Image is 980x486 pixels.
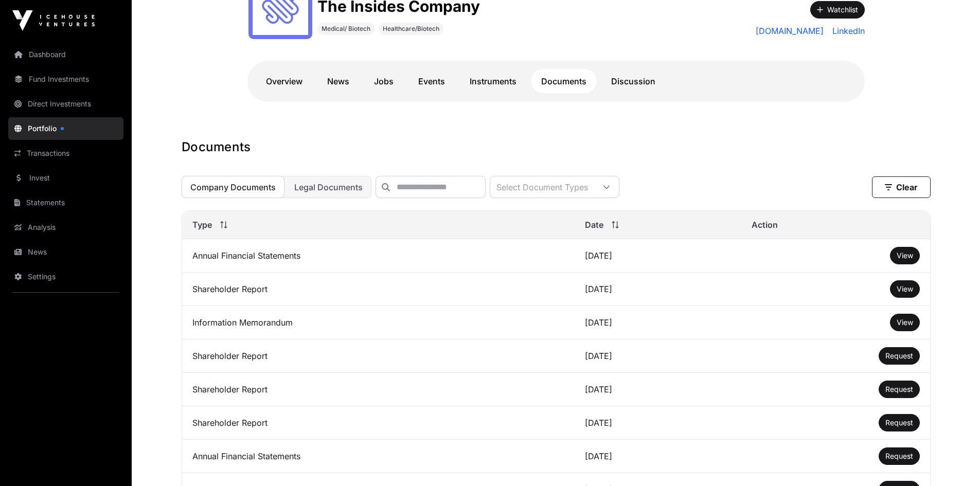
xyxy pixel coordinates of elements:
[885,384,913,394] a: Request
[182,440,575,473] td: Annual Financial Statements
[885,418,913,428] a: Request
[256,69,313,94] a: Overview
[490,176,594,197] div: Select Document Types
[12,10,95,31] img: Icehouse Ventures Logo
[601,69,666,94] a: Discussion
[408,69,455,94] a: Events
[8,241,123,263] a: News
[192,219,212,231] span: Type
[897,284,913,294] a: View
[885,385,913,393] span: Request
[459,69,527,94] a: Instruments
[885,452,913,460] span: Request
[182,139,931,155] h1: Documents
[8,265,123,288] a: Settings
[294,182,363,192] span: Legal Documents
[575,373,741,406] td: [DATE]
[575,339,741,373] td: [DATE]
[575,306,741,339] td: [DATE]
[885,451,913,461] a: Request
[531,69,597,94] a: Documents
[897,317,913,328] a: View
[182,339,575,373] td: Shareholder Report
[182,306,575,339] td: Information Memorandum
[810,1,865,19] button: Watchlist
[929,437,980,486] iframe: Chat Widget
[8,93,123,115] a: Direct Investments
[890,280,920,298] button: View
[885,351,913,360] span: Request
[8,191,123,214] a: Statements
[890,247,920,264] button: View
[897,251,913,260] span: View
[879,381,920,398] button: Request
[756,25,824,37] a: [DOMAIN_NAME]
[575,440,741,473] td: [DATE]
[190,182,276,192] span: Company Documents
[828,25,865,37] a: LinkedIn
[897,250,913,261] a: View
[879,447,920,465] button: Request
[8,167,123,189] a: Invest
[585,219,603,231] span: Date
[182,373,575,406] td: Shareholder Report
[182,406,575,440] td: Shareholder Report
[885,351,913,361] a: Request
[8,43,123,66] a: Dashboard
[575,406,741,440] td: [DATE]
[8,68,123,91] a: Fund Investments
[182,273,575,306] td: Shareholder Report
[8,142,123,165] a: Transactions
[383,25,439,33] span: Healthcare/Biotech
[286,176,371,198] button: Legal Documents
[8,117,123,140] a: Portfolio
[317,69,360,94] a: News
[364,69,404,94] a: Jobs
[575,239,741,273] td: [DATE]
[879,414,920,431] button: Request
[182,239,575,273] td: Annual Financial Statements
[872,176,931,198] button: Clear
[897,318,913,327] span: View
[897,284,913,293] span: View
[879,347,920,365] button: Request
[256,69,857,94] nav: Tabs
[182,176,284,198] button: Company Documents
[752,219,778,231] span: Action
[890,314,920,331] button: View
[8,216,123,239] a: Analysis
[322,25,370,33] span: Medical/ Biotech
[885,418,913,427] span: Request
[575,273,741,306] td: [DATE]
